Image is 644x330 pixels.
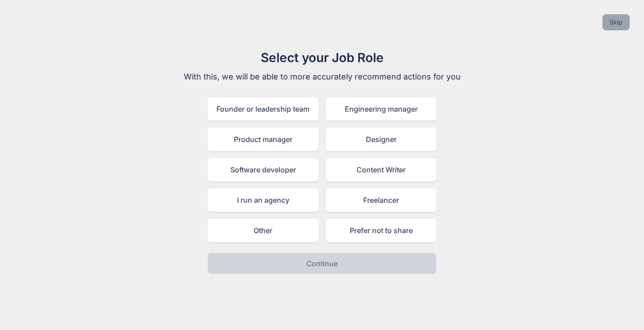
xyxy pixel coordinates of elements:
[326,97,436,121] div: Engineering manager
[172,71,472,83] p: With this, we will be able to more accurately recommend actions for you
[326,128,436,151] div: Designer
[326,188,436,212] div: Freelancer
[208,128,318,151] div: Product manager
[326,158,436,181] div: Content Writer
[208,188,318,212] div: I run an agency
[602,14,630,30] button: Skip
[208,97,318,121] div: Founder or leadership team
[306,258,338,269] p: Continue
[208,219,318,242] div: Other
[208,253,436,274] button: Continue
[326,219,436,242] div: Prefer not to share
[172,48,472,67] h1: Select your Job Role
[208,158,318,181] div: Software developer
